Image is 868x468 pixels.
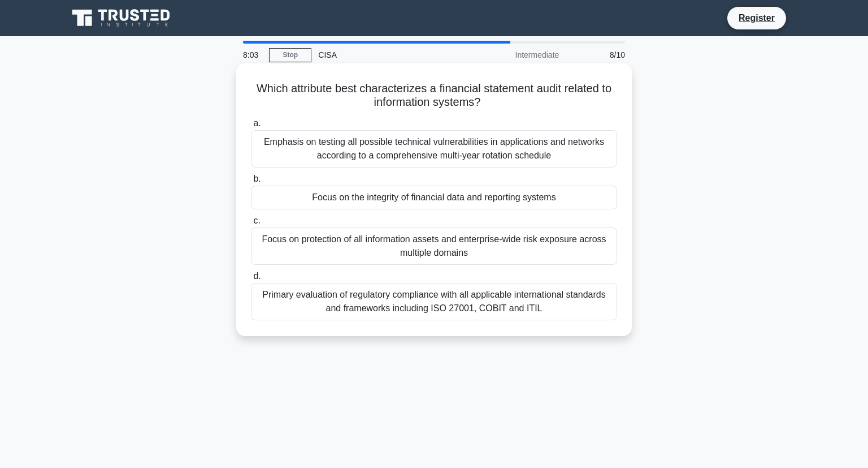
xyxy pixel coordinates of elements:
span: d. [253,271,261,281]
div: 8:03 [236,44,269,66]
div: 8/10 [566,44,632,66]
a: Stop [269,48,311,62]
div: CISA [311,44,467,66]
a: Register [732,11,782,25]
span: b. [253,174,261,183]
span: a. [253,118,261,128]
div: Focus on the integrity of financial data and reporting systems [251,186,617,209]
div: Intermediate [467,44,566,66]
div: Focus on protection of all information assets and enterprise-wide risk exposure across multiple d... [251,227,617,265]
div: Primary evaluation of regulatory compliance with all applicable international standards and frame... [251,283,617,320]
h5: Which attribute best characterizes a financial statement audit related to information systems? [250,81,618,110]
div: Emphasis on testing all possible technical vulnerabilities in applications and networks according... [251,130,617,168]
span: c. [253,216,260,225]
